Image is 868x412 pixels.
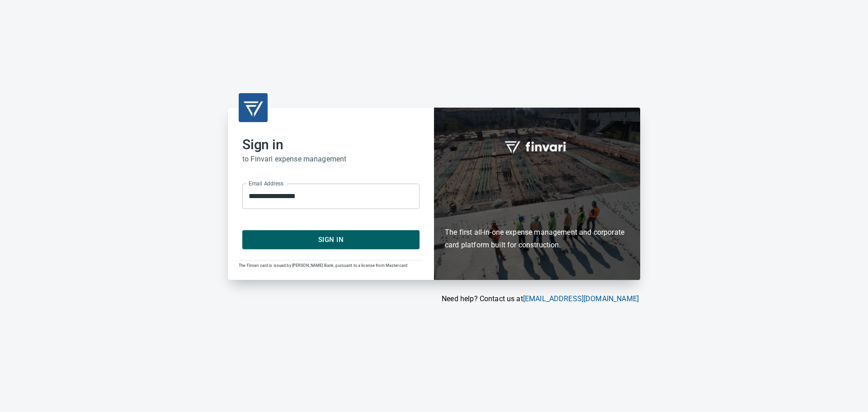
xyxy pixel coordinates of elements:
span: Sign In [252,234,410,246]
h2: Sign in [242,137,420,153]
img: transparent_logo.png [242,97,264,118]
a: [EMAIL_ADDRESS][DOMAIN_NAME] [523,294,639,303]
div: Finvari [434,108,640,280]
button: Sign In [242,230,420,249]
p: Need help? Contact us at [228,294,639,304]
h6: to Finvari expense management [242,153,420,166]
span: The Finvari card is issued by [PERSON_NAME] Bank, pursuant to a license from Mastercard [239,263,407,268]
img: fullword_logo_white.png [503,136,571,157]
h6: The first all-in-one expense management and corporate card platform built for construction. [445,174,629,252]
